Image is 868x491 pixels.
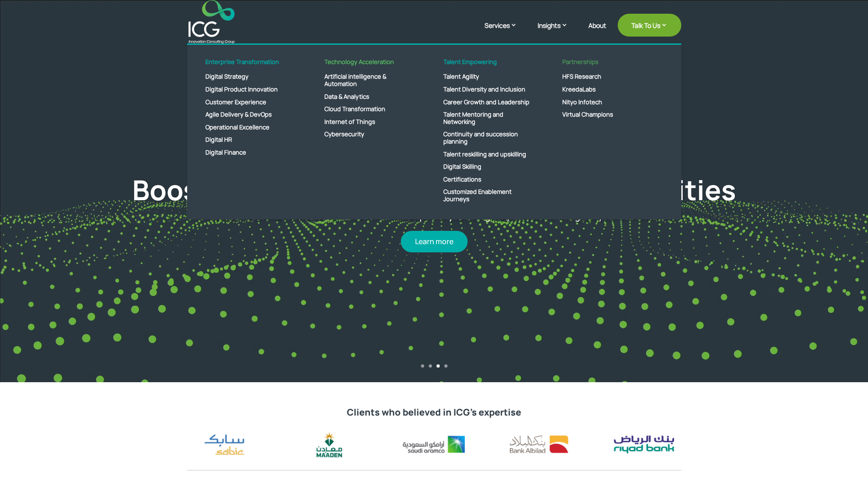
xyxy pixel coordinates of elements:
[421,364,424,368] a: 1
[397,429,471,460] div: 10 / 17
[315,70,421,90] a: Artificial intelligence & Automation
[315,103,421,116] a: Cloud Transformation
[292,429,367,460] div: 9 / 17
[208,210,661,222] span: Access customized end-to-end solutions that empower you to digitally transform and grow your busi...
[434,96,539,109] a: Career Growth and Leadership
[187,407,681,422] h2: Clients who believed in ICG’s expertise
[429,364,432,368] a: 2
[196,121,302,134] a: Operational Excellence
[434,173,539,186] a: Certifications
[606,429,681,460] img: riyad bank
[196,133,302,146] a: Digital HR
[553,96,658,109] a: Nityo Infotech
[315,59,421,71] a: Technology Acceleration
[196,83,302,96] a: Digital Product Innovation
[315,91,421,103] a: Data & Analytics
[444,364,447,368] a: 4
[196,70,302,83] a: Digital Strategy
[434,160,539,173] a: Digital Skilling
[606,429,681,460] div: 12 / 17
[501,429,576,460] div: 11 / 17
[187,429,261,460] img: sabic logo
[401,231,468,252] a: Learn more
[434,128,539,148] a: Continuity and succession planning
[434,186,539,205] a: Customized Enablement Journeys
[434,59,539,71] a: Talent Empowering
[196,59,302,71] a: Enterprise Transformation
[397,429,471,460] img: saudi aramco
[434,148,539,161] a: Talent reskilling and upskilling
[196,108,302,121] a: Agile Delivery & DevOps
[588,22,606,43] a: About
[434,108,539,128] a: Talent Mentoring and Networking
[196,146,302,159] a: Digital Finance
[538,21,577,43] a: Insights
[315,116,421,128] a: Internet of Things
[553,59,658,71] a: Partnerships
[434,83,539,96] a: Talent Diversity and Inclusion
[434,70,539,83] a: Talent Agility
[437,364,440,368] a: 3
[132,171,736,208] a: Boost your digital transformation capabilities
[553,108,658,121] a: Virtual Champions
[716,392,868,491] iframe: Chat Widget
[292,429,367,460] img: maaden logo
[187,429,261,460] div: 8 / 17
[315,128,421,141] a: Cybersecurity
[196,96,302,109] a: Customer Experience
[553,70,658,83] a: HFS Research
[485,21,526,43] a: Services
[501,429,576,460] img: bank albilad
[553,83,658,96] a: KreedaLabs
[618,14,681,37] a: Talk To Us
